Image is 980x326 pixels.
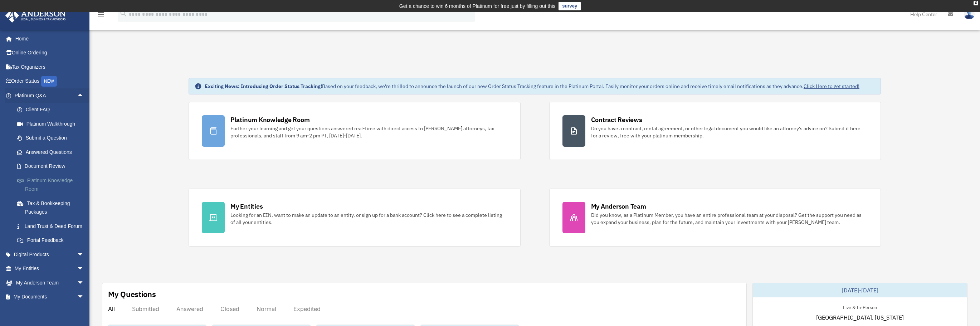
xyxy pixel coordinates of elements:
[132,305,159,312] div: Submitted
[5,74,95,89] a: Order StatusNEW
[257,305,276,312] div: Normal
[41,76,57,87] div: NEW
[77,262,91,276] span: arrow_drop_down
[10,219,95,233] a: Land Trust & Deed Forum
[559,2,581,10] a: survey
[77,88,91,103] span: arrow_drop_up
[77,276,91,290] span: arrow_drop_down
[591,125,868,139] div: Do you have a contract, rental agreement, or other legal document you would like an attorney's ad...
[230,125,507,139] div: Further your learning and get your questions answered real-time with direct access to [PERSON_NAM...
[3,9,68,23] img: Anderson Advisors Platinum Portal
[591,211,868,226] div: Did you know, as a Platinum Member, you have an entire professional team at your disposal? Get th...
[5,276,95,290] a: My Anderson Teamarrow_drop_down
[205,83,859,90] div: Based on your feedback, we're thrilled to announce the launch of our new Order Status Tracking fe...
[97,13,105,19] a: menu
[10,159,95,174] a: Document Review
[230,211,507,226] div: Looking for an EIN, want to make an update to an entity, or sign up for a bank account? Click her...
[230,115,310,124] div: Platinum Knowledge Room
[77,247,91,262] span: arrow_drop_down
[176,305,203,312] div: Answered
[108,289,156,300] div: My Questions
[77,290,91,305] span: arrow_drop_down
[230,202,263,211] div: My Entities
[108,305,115,312] div: All
[205,83,322,89] strong: Exciting News: Introducing Order Status Tracking!
[5,88,95,103] a: Platinum Q&Aarrow_drop_up
[591,202,646,211] div: My Anderson Team
[293,305,321,312] div: Expedited
[5,60,95,74] a: Tax Organizers
[120,10,127,18] i: search
[964,9,975,19] img: User Pic
[837,303,883,311] div: Live & In-Person
[804,83,859,89] a: Click Here to get started!
[549,102,881,160] a: Contract Reviews Do you have a contract, rental agreement, or other legal document you would like...
[220,305,239,312] div: Closed
[10,233,95,248] a: Portal Feedback
[974,1,978,5] div: close
[753,283,967,297] div: [DATE]-[DATE]
[10,145,95,159] a: Answered Questions
[549,189,881,247] a: My Anderson Team Did you know, as a Platinum Member, you have an entire professional team at your...
[189,189,521,247] a: My Entities Looking for an EIN, want to make an update to an entity, or sign up for a bank accoun...
[97,10,105,19] i: menu
[10,117,95,131] a: Platinum Walkthrough
[10,103,95,117] a: Client FAQ
[5,262,95,276] a: My Entitiesarrow_drop_down
[816,313,904,322] span: [GEOGRAPHIC_DATA], [US_STATE]
[5,247,95,262] a: Digital Productsarrow_drop_down
[10,196,95,219] a: Tax & Bookkeeping Packages
[5,46,95,60] a: Online Ordering
[5,31,91,46] a: Home
[591,115,642,124] div: Contract Reviews
[10,173,95,196] a: Platinum Knowledge Room
[189,102,521,160] a: Platinum Knowledge Room Further your learning and get your questions answered real-time with dire...
[399,2,556,10] div: Get a chance to win 6 months of Platinum for free just by filling out this
[5,290,95,304] a: My Documentsarrow_drop_down
[10,131,95,145] a: Submit a Question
